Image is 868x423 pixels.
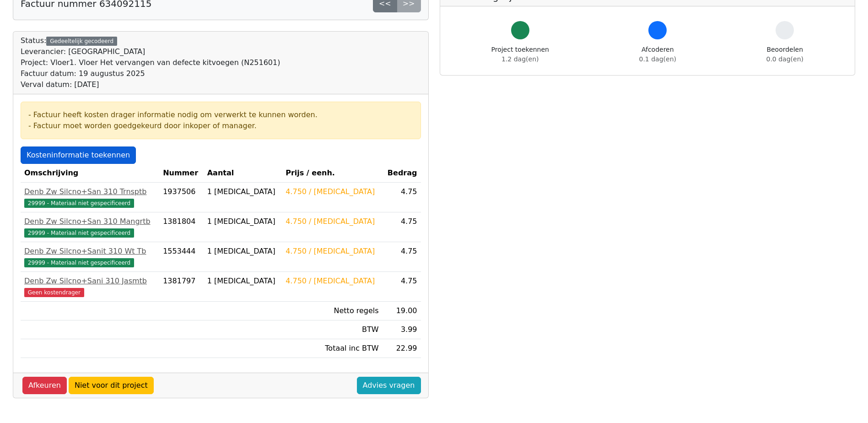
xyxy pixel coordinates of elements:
[501,55,539,63] span: 1.2 dag(en)
[383,302,421,320] td: 19.00
[24,186,156,197] div: Denb Zw Silcno+San 310 Trnsptb
[286,276,378,287] div: 4.750 / [MEDICAL_DATA]
[383,164,421,183] th: Bedrag
[286,216,378,227] div: 4.750 / [MEDICAL_DATA]
[204,164,282,183] th: Aantal
[491,45,549,64] div: Project toekennen
[286,186,378,197] div: 4.750 / [MEDICAL_DATA]
[21,35,280,90] div: Status:
[207,276,278,287] div: 1 [MEDICAL_DATA]
[207,186,278,197] div: 1 [MEDICAL_DATA]
[282,339,382,358] td: Totaal inc BTW
[383,320,421,339] td: 3.99
[282,320,382,339] td: BTW
[21,57,280,68] div: Project: Vloer1. Vloer Het vervangen van defecte kitvoegen (N251601)
[639,55,676,63] span: 0.1 dag(en)
[282,302,382,320] td: Netto regels
[24,228,134,238] span: 29999 - Materiaal niet gespecificeerd
[207,216,278,227] div: 1 [MEDICAL_DATA]
[639,45,676,64] div: Afcoderen
[383,339,421,358] td: 22.99
[24,199,134,208] span: 29999 - Materiaal niet gespecificeerd
[207,246,278,257] div: 1 [MEDICAL_DATA]
[28,109,413,120] div: - Factuur heeft kosten drager informatie nodig om verwerkt te kunnen worden.
[28,120,413,131] div: - Factuur moet worden goedgekeurd door inkoper of manager.
[24,216,156,227] div: Denb Zw Silcno+San 310 Mangrtb
[24,216,156,238] a: Denb Zw Silcno+San 310 Mangrtb29999 - Materiaal niet gespecificeerd
[159,212,204,242] td: 1381804
[24,258,134,267] span: 29999 - Materiaal niet gespecificeerd
[24,288,84,297] span: Geen kostendrager
[69,377,154,394] a: Niet voor dit project
[383,212,421,242] td: 4.75
[282,164,382,183] th: Prijs / eenh.
[21,164,159,183] th: Omschrijving
[383,183,421,212] td: 4.75
[159,272,204,302] td: 1381797
[21,46,280,57] div: Leverancier: [GEOGRAPHIC_DATA]
[159,164,204,183] th: Nummer
[159,242,204,272] td: 1553444
[24,276,156,298] a: Denb Zw Silcno+Sani 310 JasmtbGeen kostendrager
[24,246,156,268] a: Denb Zw Silcno+Sanit 310 Wt Tb29999 - Materiaal niet gespecificeerd
[24,276,156,287] div: Denb Zw Silcno+Sani 310 Jasmtb
[286,246,378,257] div: 4.750 / [MEDICAL_DATA]
[24,186,156,208] a: Denb Zw Silcno+San 310 Trnsptb29999 - Materiaal niet gespecificeerd
[357,377,421,394] a: Advies vragen
[383,272,421,302] td: 4.75
[21,146,136,164] a: Kosteninformatie toekennen
[21,68,280,79] div: Factuur datum: 19 augustus 2025
[24,246,156,257] div: Denb Zw Silcno+Sanit 310 Wt Tb
[159,183,204,212] td: 1937506
[766,45,803,64] div: Beoordelen
[46,37,117,46] div: Gedeeltelijk gecodeerd
[766,55,803,63] span: 0.0 dag(en)
[22,377,67,394] a: Afkeuren
[21,79,280,90] div: Verval datum: [DATE]
[383,242,421,272] td: 4.75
